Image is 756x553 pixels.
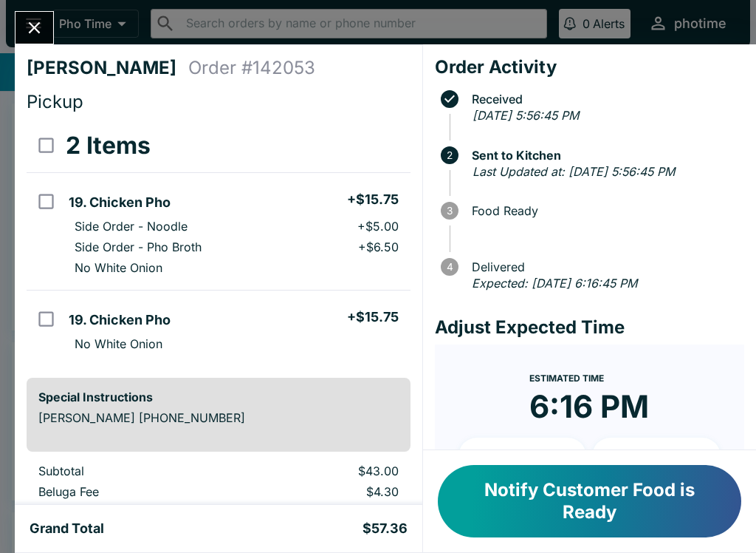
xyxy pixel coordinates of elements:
text: 2 [447,149,453,161]
span: Food Ready [464,204,744,217]
p: No White Onion [75,260,162,275]
h5: 19. Chicken Pho [69,194,171,211]
h5: Grand Total [30,520,104,537]
p: + $6.50 [358,240,399,254]
h5: + $15.75 [347,308,399,326]
h4: Order Activity [435,56,744,78]
text: 3 [447,205,453,217]
em: [DATE] 5:56:45 PM [472,108,579,123]
p: Side Order - Pho Broth [75,240,202,254]
p: $4.30 [253,484,398,499]
button: Close [16,12,53,44]
h4: [PERSON_NAME] [27,57,188,79]
h6: Special Instructions [38,390,399,404]
button: + 20 [592,438,721,475]
button: Notify Customer Food is Ready [438,465,741,537]
h5: 19. Chicken Pho [69,311,171,329]
p: $43.00 [253,464,398,478]
em: Last Updated at: [DATE] 5:56:45 PM [472,164,675,179]
p: + $5.00 [357,219,399,234]
p: Subtotal [38,464,230,478]
span: Received [464,92,744,106]
span: Sent to Kitchen [464,149,744,162]
em: Expected: [DATE] 6:16:45 PM [472,276,637,291]
p: Beluga Fee [38,484,230,499]
p: [PERSON_NAME] [PHONE_NUMBER] [38,410,399,425]
time: 6:16 PM [529,387,649,426]
text: 4 [446,261,453,273]
p: Side Order - Noodle [75,219,188,234]
h4: Order # 142053 [188,57,315,79]
span: Delivered [464,260,744,274]
p: No White Onion [75,336,162,351]
h3: 2 Items [66,131,151,160]
h4: Adjust Expected Time [435,316,744,339]
h5: $57.36 [362,520,408,537]
table: orders table [27,119,410,366]
span: Estimated Time [529,373,604,384]
button: + 10 [458,438,587,475]
h5: + $15.75 [347,191,399,208]
span: Pickup [27,91,83,112]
